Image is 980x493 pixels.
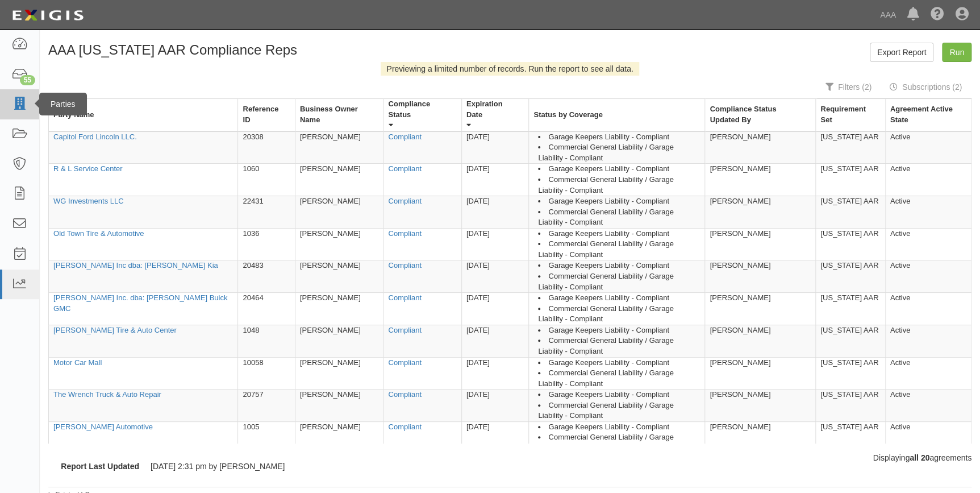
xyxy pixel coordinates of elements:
[816,357,885,390] td: [US_STATE] AAR
[538,368,700,389] li: Commercial General Liability / Garage Liability - Compliant
[538,229,700,239] li: Garage Keepers Liability - Compliant
[817,76,880,98] a: Filters (2)
[885,131,971,164] td: Active
[461,196,529,229] td: [DATE]
[538,358,700,368] li: Garage Keepers Liability - Compliant
[538,390,700,400] li: Garage Keepers Liability - Compliant
[388,229,422,238] a: Compliant
[48,461,139,472] dt: Report Last Updated
[466,99,520,120] div: Expiration Date
[885,293,971,325] td: Active
[238,228,295,260] td: 1036
[53,261,218,270] a: [PERSON_NAME] Inc dba: [PERSON_NAME] Kia
[885,421,971,454] td: Active
[295,164,383,196] td: [PERSON_NAME]
[705,325,816,357] td: [PERSON_NAME]
[816,260,885,293] td: [US_STATE] AAR
[388,197,422,205] a: Compliant
[710,104,806,125] div: Compliance Status Updated By
[388,99,452,120] div: Compliance Status
[461,293,529,325] td: [DATE]
[388,261,422,270] a: Compliant
[53,358,102,367] a: Motor Car Mall
[53,197,124,205] a: WG Investments LLC
[816,228,885,260] td: [US_STATE] AAR
[885,164,971,196] td: Active
[881,76,970,98] a: Subscriptions (2)
[874,3,902,26] a: AAA
[461,164,529,196] td: [DATE]
[295,325,383,357] td: [PERSON_NAME]
[538,207,700,228] li: Commercial General Liability / Garage Liability - Compliant
[53,422,153,431] a: [PERSON_NAME] Automotive
[538,196,700,207] li: Garage Keepers Liability - Compliant
[705,421,816,454] td: [PERSON_NAME]
[816,421,885,454] td: [US_STATE] AAR
[388,293,422,302] a: Compliant
[295,260,383,293] td: [PERSON_NAME]
[816,131,885,164] td: [US_STATE] AAR
[9,5,87,26] img: logo-5460c22ac91f19d4615b14bd174203de0afe785f0fc80cf4dbbc73dc1793850b.png
[885,260,971,293] td: Active
[705,131,816,164] td: [PERSON_NAME]
[388,326,422,334] a: Compliant
[705,357,816,390] td: [PERSON_NAME]
[53,326,177,334] a: [PERSON_NAME] Tire & Auto Center
[870,43,933,62] a: Export Report
[538,325,700,336] li: Garage Keepers Liability - Compliant
[820,104,875,125] div: Requirement Set
[388,422,422,431] a: Compliant
[885,228,971,260] td: Active
[705,260,816,293] td: [PERSON_NAME]
[816,164,885,196] td: [US_STATE] AAR
[238,164,295,196] td: 1060
[295,131,383,164] td: [PERSON_NAME]
[538,132,700,143] li: Garage Keepers Liability - Compliant
[538,239,700,260] li: Commercial General Liability / Garage Liability - Compliant
[238,325,295,357] td: 1048
[295,196,383,229] td: [PERSON_NAME]
[388,358,422,367] a: Compliant
[461,421,529,454] td: [DATE]
[705,390,816,422] td: [PERSON_NAME]
[538,175,700,196] li: Commercial General Liability / Garage Liability - Compliant
[432,452,980,463] div: Displaying agreements
[461,228,529,260] td: [DATE]
[381,62,639,76] div: Previewing a limited number of records. Run the report to see all data.
[295,293,383,325] td: [PERSON_NAME]
[53,229,144,238] a: Old Town Tire & Automotive
[388,132,422,141] a: Compliant
[48,43,502,57] h1: AAA [US_STATE] AAR Compliance Reps
[538,142,700,163] li: Commercial General Liability / Garage Liability - Compliant
[533,110,602,121] div: Status by Coverage
[461,131,529,164] td: [DATE]
[705,228,816,260] td: [PERSON_NAME]
[890,104,962,125] div: Agreement Active State
[538,432,700,453] li: Commercial General Liability / Garage Liability - Compliant
[816,196,885,229] td: [US_STATE] AAR
[243,104,285,125] div: Reference ID
[885,325,971,357] td: Active
[931,8,944,22] i: Help Center - Complianz
[942,43,971,62] a: Run
[885,196,971,229] td: Active
[538,304,700,325] li: Commercial General Liability / Garage Liability - Compliant
[816,293,885,325] td: [US_STATE] AAR
[238,293,295,325] td: 20464
[39,93,87,115] div: Parties
[461,357,529,390] td: [DATE]
[816,390,885,422] td: [US_STATE] AAR
[538,422,700,433] li: Garage Keepers Liability - Compliant
[53,164,123,173] a: R & L Service Center
[295,421,383,454] td: [PERSON_NAME]
[53,390,161,399] a: The Wrench Truck & Auto Repair
[885,357,971,390] td: Active
[53,132,137,141] a: Capitol Ford Lincoln LLC.
[238,390,295,422] td: 20757
[885,390,971,422] td: Active
[388,390,422,399] a: Compliant
[461,325,529,357] td: [DATE]
[151,461,423,472] dd: [DATE] 2:31 pm by [PERSON_NAME]
[20,75,35,85] div: 55
[238,260,295,293] td: 20483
